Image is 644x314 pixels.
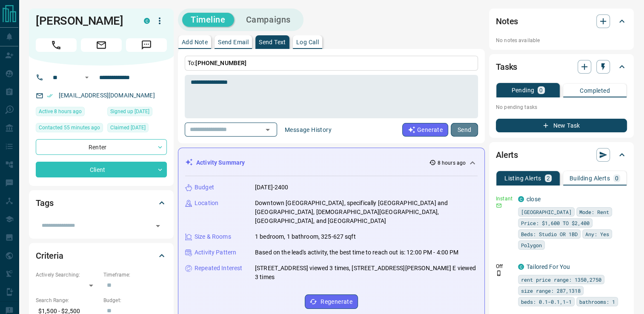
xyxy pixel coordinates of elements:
[527,263,570,270] a: Tailored For You
[521,286,581,295] span: size range: 287,1318
[36,271,99,279] p: Actively Searching:
[36,38,77,52] span: Call
[305,294,358,309] button: Regenerate
[580,88,610,94] p: Completed
[518,264,524,270] div: condos.ca
[496,11,627,31] div: Notes
[527,196,541,203] a: close
[518,196,524,202] div: condos.ca
[218,39,249,45] p: Send Email
[107,107,167,119] div: Tue Jul 01 2025
[36,139,167,155] div: Renter
[496,263,513,270] p: Off
[547,175,550,181] p: 2
[438,159,466,167] p: 8 hours ago
[579,208,609,216] span: Mode: Rent
[585,230,609,238] span: Any: Yes
[195,60,246,66] span: [PHONE_NUMBER]
[195,199,218,208] p: Location
[504,175,541,181] p: Listing Alerts
[185,155,478,171] div: Activity Summary8 hours ago
[36,245,167,266] div: Criteria
[496,57,627,77] div: Tasks
[255,183,288,192] p: [DATE]-2400
[496,119,627,132] button: New Task
[47,93,53,99] svg: Email Verified
[103,297,167,304] p: Budget:
[182,13,234,27] button: Timeline
[110,107,149,116] span: Signed up [DATE]
[36,14,131,28] h1: [PERSON_NAME]
[107,123,167,135] div: Wed Jul 02 2025
[195,183,214,192] p: Budget
[36,249,63,263] h2: Criteria
[496,148,518,162] h2: Alerts
[579,297,615,306] span: bathrooms: 1
[36,196,53,210] h2: Tags
[259,39,286,45] p: Send Text
[280,123,337,137] button: Message History
[521,297,572,306] span: beds: 0.1-0.1,1-1
[521,208,572,216] span: [GEOGRAPHIC_DATA]
[496,203,502,208] svg: Email
[39,123,100,132] span: Contacted 55 minutes ago
[539,87,543,93] p: 0
[496,195,513,203] p: Instant
[110,123,146,132] span: Claimed [DATE]
[496,60,517,74] h2: Tasks
[496,145,627,165] div: Alerts
[36,162,167,177] div: Client
[496,101,627,114] p: No pending tasks
[570,175,610,181] p: Building Alerts
[521,230,578,238] span: Beds: Studio OR 1BD
[255,232,356,241] p: 1 bedroom, 1 bathroom, 325-627 sqft
[521,241,542,249] span: Polygon
[185,56,478,71] p: To:
[195,248,236,257] p: Activity Pattern
[126,38,167,52] span: Message
[521,275,601,284] span: rent price range: 1350,2750
[103,271,167,279] p: Timeframe:
[402,123,448,137] button: Generate
[59,92,155,99] a: [EMAIL_ADDRESS][DOMAIN_NAME]
[152,220,164,232] button: Open
[39,107,82,116] span: Active 8 hours ago
[255,199,478,226] p: Downtown [GEOGRAPHIC_DATA], specifically [GEOGRAPHIC_DATA] and [GEOGRAPHIC_DATA], [DEMOGRAPHIC_DA...
[82,72,92,83] button: Open
[195,232,231,241] p: Size & Rooms
[496,14,518,28] h2: Notes
[195,264,242,273] p: Repeated Interest
[36,297,99,304] p: Search Range:
[521,219,590,227] span: Price: $1,600 TO $2,400
[511,87,534,93] p: Pending
[296,39,319,45] p: Log Call
[496,270,502,276] svg: Push Notification Only
[36,123,103,135] div: Thu Aug 14 2025
[262,124,274,136] button: Open
[255,264,478,282] p: [STREET_ADDRESS] viewed 3 times, [STREET_ADDRESS][PERSON_NAME] E viewed 3 times
[615,175,618,181] p: 0
[196,158,245,167] p: Activity Summary
[255,248,458,257] p: Based on the lead's activity, the best time to reach out is: 12:00 PM - 4:00 PM
[36,193,167,213] div: Tags
[144,18,150,24] div: condos.ca
[36,107,103,119] div: Thu Aug 14 2025
[496,37,627,44] p: No notes available
[238,13,299,27] button: Campaigns
[81,38,122,52] span: Email
[451,123,478,137] button: Send
[182,39,208,45] p: Add Note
